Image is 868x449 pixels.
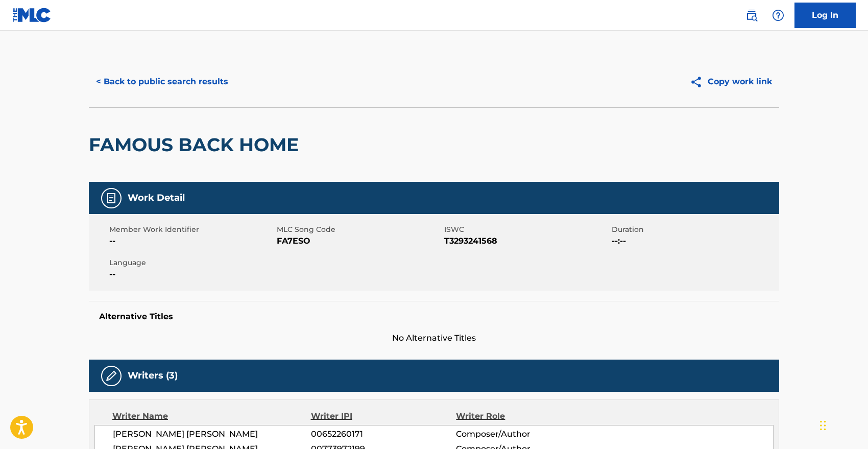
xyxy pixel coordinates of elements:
div: Help [768,5,788,26]
span: MLC Song Code [277,224,442,235]
img: Work Detail [105,192,117,204]
span: T3293241568 [444,235,609,247]
img: Writers [105,370,117,382]
span: FA7ESO [277,235,442,247]
span: Duration [612,224,777,235]
span: Composer/Author [456,428,588,440]
h2: FAMOUS BACK HOME [89,133,304,156]
img: Copy work link [690,76,708,88]
h5: Writers (3) [128,370,178,382]
span: [PERSON_NAME] [PERSON_NAME] [113,428,311,440]
iframe: Chat Widget [817,400,868,449]
span: ISWC [444,224,609,235]
a: Public Search [741,5,762,26]
h5: Work Detail [128,192,185,204]
span: Language [109,257,274,268]
img: MLC Logo [12,8,52,22]
a: Log In [794,3,856,28]
span: -- [109,268,274,280]
button: < Back to public search results [89,69,235,94]
button: Copy work link [683,69,779,94]
span: -- [109,235,274,247]
span: 00652260171 [311,428,456,440]
img: search [745,9,758,21]
span: No Alternative Titles [89,332,779,344]
span: Member Work Identifier [109,224,274,235]
img: help [772,9,784,21]
div: Writer IPI [311,410,456,422]
div: Writer Role [456,410,588,422]
h5: Alternative Titles [99,312,769,322]
span: --:-- [612,235,777,247]
div: Writer Name [112,410,311,422]
div: Drag [820,410,826,441]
